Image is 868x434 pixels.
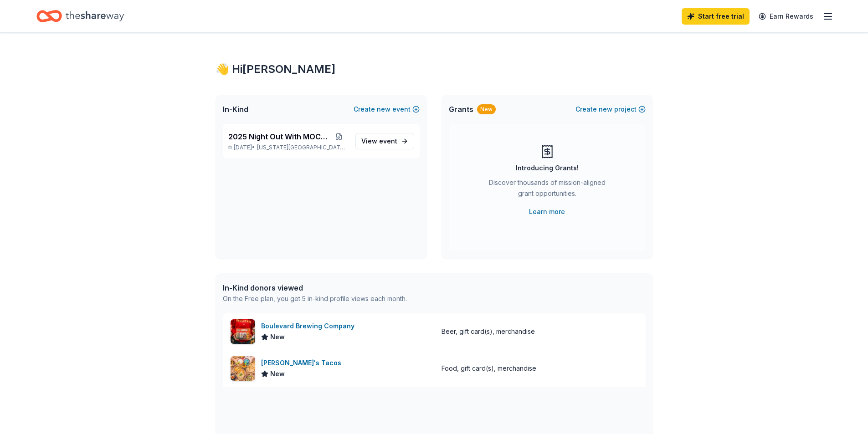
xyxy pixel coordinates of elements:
div: On the Free plan, you get 5 in-kind profile views each month. [223,293,407,304]
button: Createnewproject [575,104,646,115]
div: [PERSON_NAME]'s Tacos [261,357,345,368]
span: New [270,332,285,342]
span: new [599,104,612,115]
a: Learn more [529,206,565,217]
a: Home [36,5,124,27]
p: [DATE] • [228,144,348,151]
button: Createnewevent [354,104,420,115]
img: Image for Boulevard Brewing Company [231,319,255,344]
div: Beer, gift card(s), merchandise [442,326,535,337]
div: 👋 Hi [PERSON_NAME] [216,62,653,77]
div: In-Kind donors viewed [223,282,407,293]
img: Image for Torchy's Tacos [231,356,255,381]
div: Boulevard Brewing Company [261,321,358,332]
div: Food, gift card(s), merchandise [442,363,536,374]
a: View event [355,133,414,149]
a: Earn Rewards [753,8,819,25]
span: 2025 Night Out With MOCSA [228,131,330,142]
span: In-Kind [223,104,248,115]
div: Introducing Grants! [516,163,579,174]
span: Grants [449,104,473,115]
span: event [379,137,397,145]
div: Discover thousands of mission-aligned grant opportunities. [485,177,609,203]
span: New [270,368,285,379]
span: View [361,136,397,147]
span: new [377,104,390,115]
a: Start free trial [682,8,750,25]
span: [US_STATE][GEOGRAPHIC_DATA], [GEOGRAPHIC_DATA] [257,144,348,151]
div: New [477,104,496,114]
